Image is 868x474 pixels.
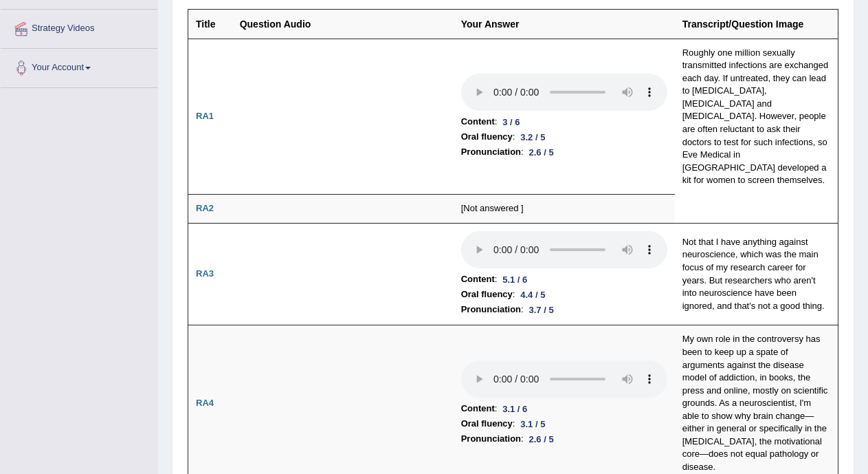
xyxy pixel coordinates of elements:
th: Question Audio [232,9,454,39]
div: 3.2 / 5 [515,130,550,144]
li: : [461,144,667,160]
li: : [461,431,667,446]
li: : [461,401,667,416]
b: Oral fluency [461,129,513,144]
li: : [461,416,667,431]
li: : [461,129,667,144]
a: Your Account [1,49,157,83]
div: 3.1 / 6 [497,402,533,416]
div: 5.1 / 6 [497,272,533,287]
b: Content [461,401,495,416]
b: RA2 [196,203,214,213]
div: 4.4 / 5 [515,288,550,302]
b: Pronunciation [461,144,521,160]
b: RA4 [196,398,214,408]
b: RA1 [196,111,214,121]
td: Not that I have anything against neuroscience, which was the main focus of my research career for... [675,223,838,325]
b: RA3 [196,268,214,279]
b: Oral fluency [461,287,513,302]
div: 2.6 / 5 [524,432,559,446]
div: 3.7 / 5 [524,303,559,317]
b: Content [461,114,495,129]
li: : [461,272,667,287]
li: : [461,302,667,317]
b: Pronunciation [461,302,521,317]
b: Oral fluency [461,416,513,431]
li: : [461,287,667,302]
li: : [461,114,667,129]
div: 3 / 6 [497,115,525,129]
th: Your Answer [454,9,675,39]
a: Strategy Videos [1,10,157,44]
div: 3.1 / 5 [515,417,550,431]
td: [Not answered ] [454,195,675,224]
td: Roughly one million sexually transmitted infections are exchanged each day. If untreated, they ca... [675,39,838,195]
div: 2.6 / 5 [524,145,559,160]
th: Title [188,9,232,39]
b: Pronunciation [461,431,521,446]
th: Transcript/Question Image [675,9,838,39]
b: Content [461,272,495,287]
